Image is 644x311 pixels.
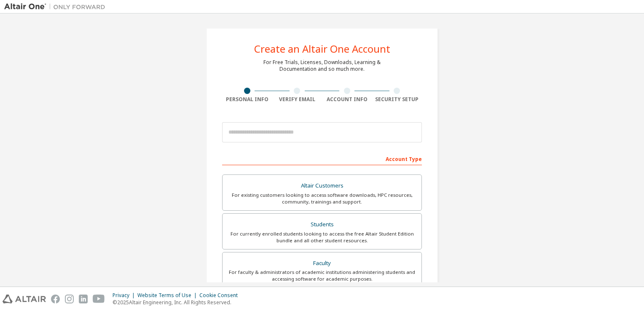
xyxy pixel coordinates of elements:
[113,292,137,299] div: Privacy
[3,295,46,303] img: altair_logo.svg
[228,219,416,231] div: Students
[113,299,243,306] p: © 2025 Altair Engineering, Inc. All Rights Reserved.
[228,231,416,244] div: For currently enrolled students looking to access the free Altair Student Edition bundle and all ...
[372,96,422,103] div: Security Setup
[322,96,372,103] div: Account Info
[228,257,416,269] div: Faculty
[4,3,110,11] img: Altair One
[228,180,416,192] div: Altair Customers
[272,96,322,103] div: Verify Email
[228,269,416,282] div: For faculty & administrators of academic institutions administering students and accessing softwa...
[263,59,381,72] div: For Free Trials, Licenses, Downloads, Learning & Documentation and so much more.
[199,292,243,299] div: Cookie Consent
[65,295,74,303] img: instagram.svg
[51,295,60,303] img: facebook.svg
[222,152,422,165] div: Account Type
[222,96,272,103] div: Personal Info
[93,295,105,303] img: youtube.svg
[137,292,199,299] div: Website Terms of Use
[228,192,416,205] div: For existing customers looking to access software downloads, HPC resources, community, trainings ...
[79,295,88,303] img: linkedin.svg
[254,44,390,54] div: Create an Altair One Account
